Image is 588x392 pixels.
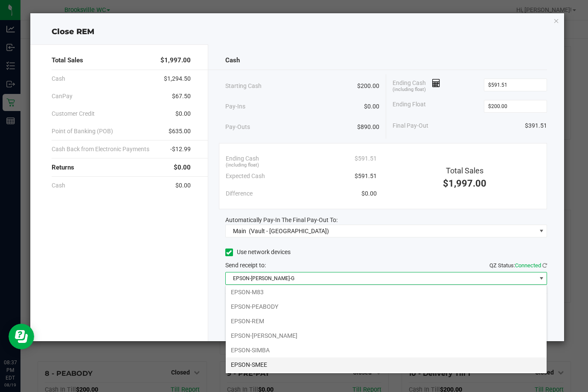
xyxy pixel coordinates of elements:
span: (including float) [226,162,259,169]
span: Cash [52,74,65,83]
span: $635.00 [169,127,191,136]
li: EPSON-PEABODY [226,299,547,314]
div: Returns [52,158,191,177]
span: Ending Cash [226,154,259,163]
span: (Vault - [GEOGRAPHIC_DATA]) [249,228,329,234]
span: $1,997.00 [443,178,486,189]
span: $67.50 [172,92,191,101]
span: Total Sales [52,56,83,65]
span: Send receipt to: [225,262,266,269]
span: $0.00 [175,181,191,190]
span: (including float) [393,86,426,94]
span: $0.00 [175,109,191,118]
div: Close REM [30,26,565,38]
span: Pay-Ins [225,102,245,111]
span: Customer Credit [52,109,95,118]
span: Final Pay-Out [393,121,428,130]
span: $0.00 [364,102,379,111]
span: $591.51 [355,154,377,163]
span: $1,997.00 [160,56,191,65]
span: $391.51 [525,121,547,130]
span: Cash Back from Electronic Payments [52,145,149,154]
span: -$12.99 [170,145,191,154]
iframe: Resource center [9,324,34,349]
li: EPSON-M83 [226,285,547,299]
span: $0.00 [361,189,377,198]
span: $890.00 [357,123,379,132]
span: Cash [225,56,240,65]
span: Pay-Outs [225,123,250,132]
li: EPSON-[PERSON_NAME] [226,328,547,343]
li: EPSON-REM [226,314,547,328]
span: CanPay [52,92,73,101]
span: $591.51 [355,172,377,181]
span: EPSON-[PERSON_NAME]-G [226,272,536,284]
label: Use network devices [225,248,291,257]
li: EPSON-SIMBA [226,343,547,357]
span: Total Sales [446,166,483,175]
span: Difference [226,189,253,198]
span: Main [233,228,246,234]
span: Ending Cash [393,79,440,91]
span: Expected Cash [226,172,265,181]
span: QZ Status: [489,262,547,269]
span: Connected [515,262,541,269]
span: Point of Banking (POB) [52,127,113,136]
span: Starting Cash [225,82,262,91]
span: Automatically Pay-In The Final Pay-Out To: [225,216,338,223]
span: Cash [52,181,65,190]
span: Ending Float [393,100,426,113]
span: $1,294.50 [164,74,191,83]
span: $200.00 [357,82,379,91]
span: $0.00 [174,163,191,173]
li: EPSON-SMEE [226,357,547,372]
